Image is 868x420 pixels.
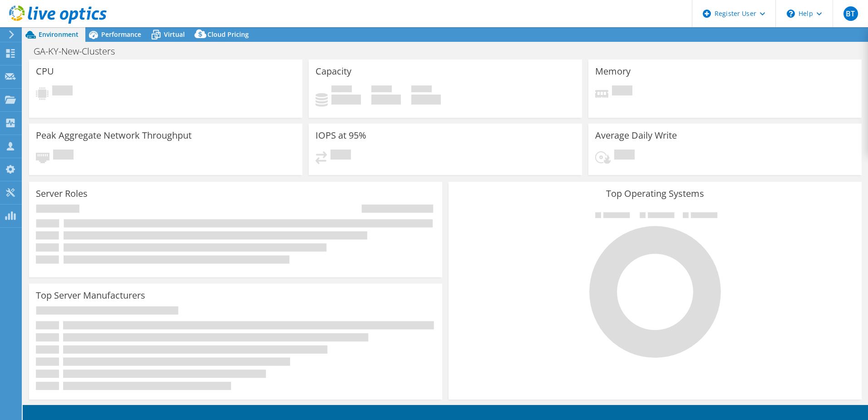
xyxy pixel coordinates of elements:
span: BT [843,6,858,21]
span: Pending [614,150,635,162]
h3: IOPS at 95% [316,130,366,140]
span: Environment [39,30,79,39]
span: Pending [52,85,73,98]
h4: 0 GiB [411,95,441,105]
span: Pending [53,150,74,162]
h3: CPU [36,66,54,76]
span: Cloud Pricing [207,30,249,39]
h4: 0 GiB [331,95,361,105]
h3: Top Operating Systems [455,189,855,199]
h3: Memory [595,66,631,76]
h3: Server Roles [36,189,88,199]
h3: Top Server Manufacturers [36,290,145,300]
h3: Capacity [316,66,351,76]
svg: \n [787,10,795,18]
span: Used [331,85,352,95]
span: Pending [330,150,351,162]
span: Virtual [164,30,185,39]
h1: GA-KY-New-Clusters [30,46,129,56]
h4: 0 GiB [371,95,401,105]
h3: Peak Aggregate Network Throughput [36,130,192,140]
span: Performance [101,30,141,39]
span: Total [411,85,432,95]
h3: Average Daily Write [595,130,677,140]
span: Free [371,85,392,95]
span: Pending [612,85,632,98]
